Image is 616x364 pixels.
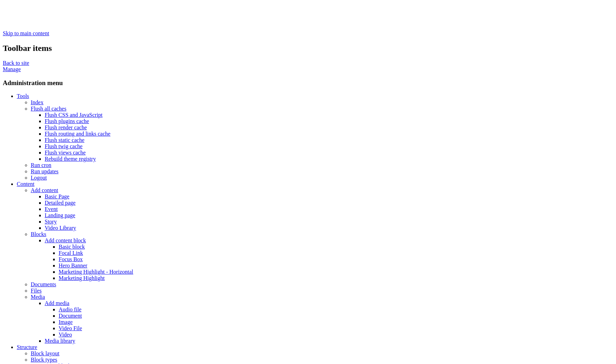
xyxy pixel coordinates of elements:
[45,143,82,149] a: Flush twig cache
[31,99,43,105] a: Index
[45,156,96,162] a: Rebuild theme registry
[3,66,21,72] a: Manage
[59,269,133,275] a: Marketing Highlight - Horizontal
[59,306,81,312] a: Audio file
[59,250,83,256] a: Focal Link
[45,300,69,306] a: Add media
[45,112,103,118] a: Flush CSS and JavaScript
[45,200,75,206] a: Detailed page
[59,319,73,325] a: Image
[45,150,86,156] a: Flush views cache
[3,60,29,66] a: Back to site
[31,168,59,174] a: Run updates
[45,338,75,344] a: Media library
[59,332,72,338] a: Video
[17,93,29,99] a: Tools
[45,212,75,218] a: Landing page
[59,256,83,262] a: Focus Box
[45,219,57,225] a: Story
[45,124,87,130] a: Flush render cache
[17,181,35,187] a: Content
[31,162,51,168] a: Run cron
[31,357,57,363] a: Block types
[31,187,58,193] a: Add content
[31,350,59,356] a: Block layout
[59,313,82,319] a: Document
[45,194,69,199] a: Basic Page
[45,137,84,143] a: Flush static cache
[59,263,87,268] a: Hero Banner
[3,30,49,36] a: Skip to main content
[59,275,105,281] a: Marketing Highlight
[31,106,66,112] a: Flush all caches
[17,344,37,350] a: Structure
[45,131,110,137] a: Flush routing and links cache
[3,79,613,87] h3: Administration menu
[31,281,56,287] a: Documents
[59,325,82,331] a: Video File
[59,244,85,250] a: Basic block
[31,294,45,300] a: Media
[3,44,613,53] h2: Toolbar items
[45,206,58,212] a: Event
[45,237,86,243] a: Add content block
[45,225,76,231] a: Video Library
[31,288,42,294] a: Files
[45,118,89,124] a: Flush plugins cache
[31,175,47,181] a: Logout
[31,231,46,237] a: Blocks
